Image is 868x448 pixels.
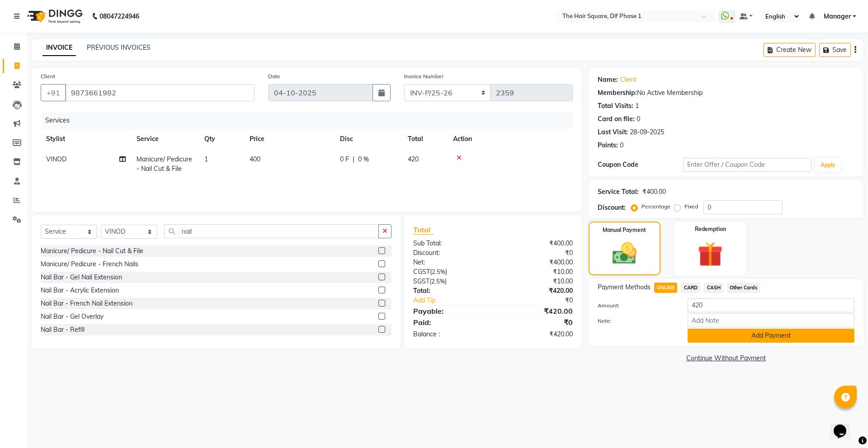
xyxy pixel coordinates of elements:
a: Client [620,75,637,85]
div: Manicure/ Pedicure - Nail Cut & File [41,246,143,256]
div: Paid: [406,317,493,328]
div: Nail Bar - French Nail Extension [41,299,132,308]
div: Total: [406,286,493,296]
span: Payment Methods [598,283,651,292]
div: ( ) [406,267,493,277]
div: ₹0 [493,317,579,328]
div: ₹0 [493,248,579,258]
div: 0 [620,141,623,150]
div: Manicure/ Pedicure - French Nails [41,259,138,269]
input: Amount [688,298,854,312]
span: Total [413,225,434,235]
div: 28-09-2025 [630,127,664,137]
div: Sub Total: [406,239,493,248]
div: 1 [635,101,639,111]
th: Price [244,129,335,149]
div: No Active Membership [598,88,854,98]
div: 0 [637,114,640,124]
span: | [353,155,354,164]
div: Nail Bar - Refill [41,325,85,335]
label: Fixed [684,203,698,211]
div: Discount: [598,203,626,212]
div: ₹400.00 [493,258,579,267]
div: Nail Bar - Gel Nail Extension [41,273,122,282]
span: Other Cards [727,283,760,293]
input: Add Note [688,313,854,327]
span: CASH [704,283,723,293]
button: Save [819,43,851,57]
div: Nail Bar - Gel Overlay [41,312,104,321]
label: Client [41,72,55,80]
div: ₹0 [507,296,579,305]
th: Stylist [41,129,131,149]
img: _gift.svg [690,239,731,270]
div: Services [42,112,580,129]
div: Total Visits: [598,101,633,111]
div: ₹10.00 [493,277,579,286]
input: Search or Scan [164,224,379,238]
label: Manual Payment [603,226,646,234]
img: logo [23,4,85,29]
span: ONLINE [654,283,678,293]
input: Search by Name/Mobile/Email/Code [65,84,255,101]
a: Continue Without Payment [590,354,862,363]
div: ₹400.00 [493,239,579,248]
input: Enter Offer / Coupon Code [683,158,811,172]
div: Membership: [598,88,637,98]
span: SGST [413,277,429,285]
div: Name: [598,75,618,85]
div: Nail Bar - Acrylic Extension [41,286,119,295]
span: 1 [204,155,208,163]
div: ₹420.00 [493,306,579,316]
th: Service [131,129,199,149]
span: 400 [250,155,260,163]
a: PREVIOUS INVOICES [87,43,151,52]
a: INVOICE [42,40,76,56]
div: Service Total: [598,187,639,197]
button: Create New [764,43,816,57]
div: ₹420.00 [493,286,579,296]
span: 2.5% [431,278,445,285]
th: Disc [335,129,402,149]
span: 0 F [340,155,349,164]
div: Points: [598,141,618,150]
iframe: chat widget [830,412,859,439]
label: Note: [591,317,681,325]
span: CARD [681,283,700,293]
button: +91 [41,84,66,101]
div: ₹400.00 [642,187,666,197]
img: _cash.svg [605,240,644,267]
th: Action [448,129,573,149]
label: Redemption [695,225,726,233]
div: ₹420.00 [493,330,579,339]
button: Add Payment [688,329,854,343]
div: Balance : [406,330,493,339]
span: VINOD [46,155,66,163]
div: Discount: [406,248,493,258]
span: 0 % [358,155,369,164]
a: Add Tip [406,296,507,305]
th: Total [402,129,448,149]
span: CGST [413,268,430,276]
div: Last Visit: [598,127,628,137]
span: Manager [824,12,851,21]
div: Net: [406,258,493,267]
label: Percentage [642,203,670,211]
span: 420 [408,155,419,163]
th: Qty [199,129,244,149]
b: 08047224946 [99,4,139,29]
div: ( ) [406,277,493,286]
label: Invoice Number [404,72,443,80]
label: Amount: [591,302,681,310]
label: Date [268,72,280,80]
span: Manicure/ Pedicure - Nail Cut & File [137,155,192,173]
div: Card on file: [598,114,635,124]
div: Payable: [406,306,493,316]
button: Apply [815,158,841,172]
div: Coupon Code [598,160,683,170]
span: 2.5% [432,268,445,275]
div: ₹10.00 [493,267,579,277]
